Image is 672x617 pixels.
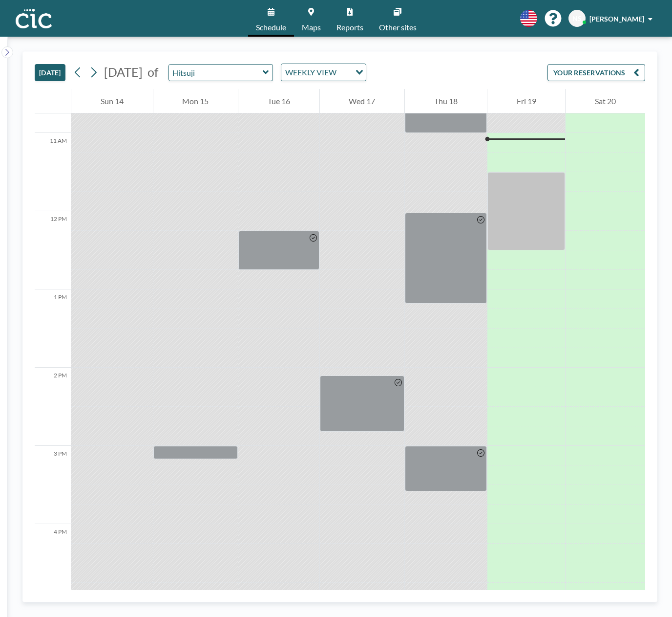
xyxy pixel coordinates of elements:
div: Search for option [281,64,366,81]
div: Sun 14 [71,89,153,113]
img: organization-logo [16,9,52,28]
div: 2 PM [35,368,71,446]
div: 12 PM [35,211,71,289]
button: YOUR RESERVATIONS [547,64,645,81]
button: [DATE] [35,64,65,81]
div: Mon 15 [153,89,238,113]
span: NS [572,14,582,23]
input: Search for option [339,66,350,79]
span: of [147,65,158,80]
div: Tue 16 [238,89,319,113]
div: Thu 18 [405,89,487,113]
span: [PERSON_NAME] [589,15,644,23]
span: Schedule [256,23,286,31]
span: Maps [302,23,321,31]
div: Fri 19 [487,89,566,113]
div: 4 PM [35,524,71,602]
span: Reports [336,23,363,31]
input: Hitsuji [169,65,263,81]
div: Sat 20 [566,89,645,113]
div: 1 PM [35,289,71,368]
div: Wed 17 [320,89,405,113]
span: Other sites [379,23,417,31]
span: [DATE] [104,65,143,79]
div: 3 PM [35,446,71,524]
div: 11 AM [35,133,71,211]
span: WEEKLY VIEW [283,66,338,79]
